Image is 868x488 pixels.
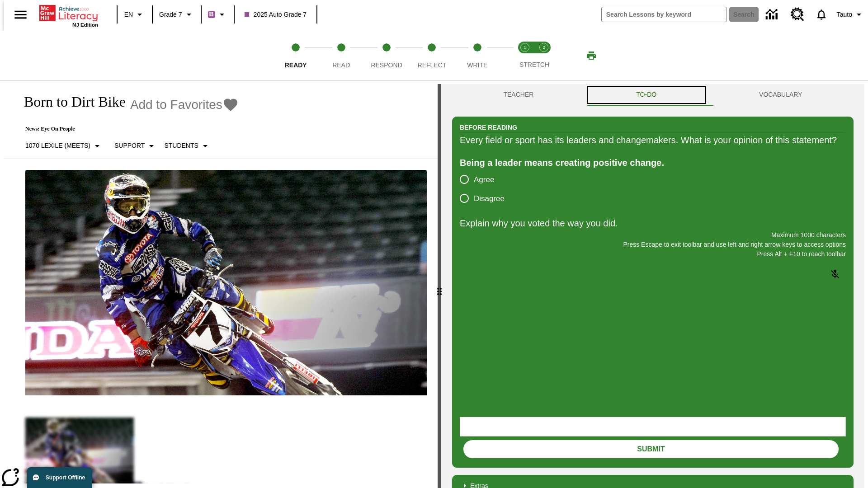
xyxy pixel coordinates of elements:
a: Notifications [810,3,833,26]
p: Press Alt + F10 to reach toolbar [460,249,846,259]
button: Add to Favorites - Born to Dirt Bike [130,97,239,113]
button: Support Offline [27,467,92,488]
button: Grade: Grade 7, Select a grade [156,6,198,23]
button: Click to activate and allow voice recognition [824,263,846,285]
span: B [209,9,214,20]
button: Select Student [160,138,214,154]
button: Profile/Settings [833,6,868,23]
div: Press Enter or Spacebar and then press right and left arrow keys to move the slider [438,84,441,488]
span: Respond [371,61,402,69]
input: search field [602,7,726,22]
button: Select Lexile, 1070 Lexile (Meets) [22,138,106,154]
div: reading [4,84,438,483]
button: Write step 5 of 5 [451,31,504,80]
button: Print [577,47,606,64]
button: Stretch Respond step 2 of 2 [531,31,557,80]
span: EN [124,10,133,19]
button: Stretch Read step 1 of 2 [512,31,538,80]
text: 1 [524,45,526,50]
button: Boost Class color is purple. Change class color [204,6,231,23]
button: VOCABULARY [708,84,854,106]
p: 1070 Lexile (Meets) [25,141,90,150]
button: Respond step 3 of 5 [360,31,413,80]
a: Data Center [760,2,785,27]
button: Teacher [452,84,585,106]
p: Maximum 1000 characters [460,230,846,240]
button: Read step 2 of 5 [315,31,367,80]
span: Ready [285,61,307,69]
span: NJ Edition [72,22,98,28]
span: Tauto [837,10,852,19]
button: Reflect step 4 of 5 [406,31,458,80]
span: Reflect [418,61,447,69]
span: Read [332,61,350,69]
span: Write [467,61,487,69]
button: Submit [463,440,839,458]
div: activity [441,84,864,488]
h2: Before Reading [460,122,517,132]
span: Agree [474,174,494,186]
div: poll [460,170,512,208]
div: Being a leader means creating positive change. [460,155,846,170]
p: Press Escape to exit toolbar and use left and right arrow keys to access options [460,240,846,249]
p: Support [114,141,145,150]
button: Ready step 1 of 5 [269,31,322,80]
span: STRETCH [519,61,549,68]
div: Every field or sport has its leaders and changemakers. What is your opinion of this statement? [460,133,846,147]
body: Explain why you voted the way you did. Maximum 1000 characters Press Alt + F10 to reach toolbar P... [4,7,132,15]
p: Students [164,141,198,150]
div: Instructional Panel Tabs [452,84,854,106]
button: Open side menu [7,1,34,28]
p: Explain why you voted the way you did. [460,216,846,230]
span: 2025 Auto Grade 7 [245,10,307,19]
text: 2 [542,45,545,50]
a: Resource Center, Will open in new tab [785,2,810,27]
button: TO-DO [585,84,708,106]
span: Add to Favorites [130,98,222,112]
button: Language: EN, Select a language [120,6,149,23]
p: News: Eye On People [14,126,239,132]
span: Disagree [474,193,505,205]
button: Scaffolds, Support [111,138,160,154]
span: Support Offline [46,474,85,481]
span: Grade 7 [159,10,182,19]
h1: Born to Dirt Bike [14,94,126,110]
img: Motocross racer James Stewart flies through the air on his dirt bike. [25,170,427,396]
div: Home [39,3,98,28]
